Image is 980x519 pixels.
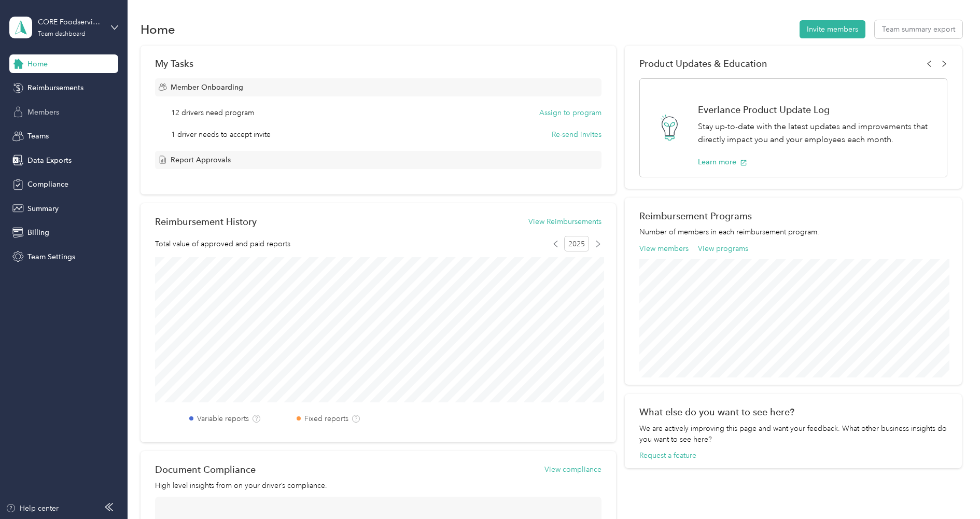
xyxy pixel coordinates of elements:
span: Billing [27,227,49,238]
div: What else do you want to see here? [639,406,947,417]
label: Fixed reports [304,413,348,424]
span: Member Onboarding [171,82,243,93]
button: Invite members [800,20,865,38]
button: Help center [6,503,59,514]
button: View members [639,243,689,254]
div: We are actively improving this page and want your feedback. What other business insights do you w... [639,423,947,445]
h1: Everlance Product Update Log [698,104,936,115]
span: Product Updates & Education [639,58,767,69]
h2: Reimbursement History [155,216,257,227]
button: Re-send invites [552,129,601,140]
span: 1 driver needs to accept invite [171,129,271,140]
button: View programs [698,243,748,254]
span: Data Exports [27,155,72,166]
span: Summary [27,203,59,214]
span: 2025 [564,236,589,251]
p: Number of members in each reimbursement program. [639,227,947,237]
p: High level insights from on your driver’s compliance. [155,480,601,491]
span: Reimbursements [27,82,83,93]
iframe: Everlance-gr Chat Button Frame [922,461,980,519]
label: Variable reports [197,413,249,424]
span: Report Approvals [171,155,231,165]
span: Home [27,59,48,69]
span: Total value of approved and paid reports [155,239,290,249]
span: Members [27,107,59,118]
button: Team summary export [875,20,962,38]
h1: Home [141,24,175,35]
div: Team dashboard [38,31,86,37]
div: My Tasks [155,58,601,69]
button: View Reimbursements [528,216,601,227]
button: View compliance [544,464,601,475]
button: Request a feature [639,450,696,461]
span: Teams [27,131,49,142]
h2: Document Compliance [155,464,256,475]
span: Team Settings [27,251,75,262]
button: Learn more [698,157,747,167]
p: Stay up-to-date with the latest updates and improvements that directly impact you and your employ... [698,120,936,146]
span: Compliance [27,179,68,190]
button: Assign to program [539,107,601,118]
div: CORE Foodservice (Main) [38,17,103,27]
span: 12 drivers need program [171,107,254,118]
h2: Reimbursement Programs [639,211,947,221]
